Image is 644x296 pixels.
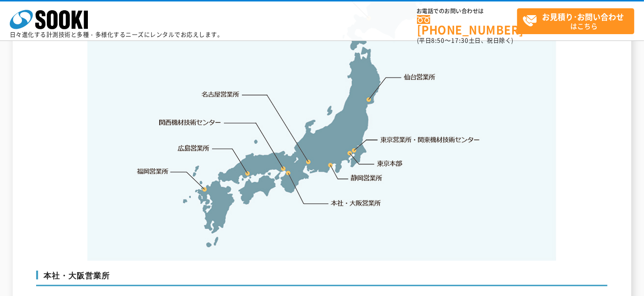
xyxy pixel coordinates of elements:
[404,72,436,82] a: 仙台営業所
[517,8,634,34] a: お見積り･お問い合わせはこちら
[417,36,514,45] span: (平日 ～ 土日、祝日除く)
[36,271,607,286] h3: 本社・大阪営業所
[137,166,168,176] a: 福岡営業所
[451,36,469,45] span: 17:30
[417,8,517,14] span: お電話でのお問い合わせは
[159,118,221,127] a: 関西機材技術センター
[522,9,634,33] span: はこちら
[202,90,240,99] a: 名古屋営業所
[178,143,210,153] a: 広島営業所
[10,32,224,38] p: 日々進化する計測技術と多種・多様化するニーズにレンタルでお応えします。
[330,198,381,208] a: 本社・大阪営業所
[377,159,403,169] a: 東京本部
[432,36,445,45] span: 8:50
[351,173,382,183] a: 静岡営業所
[417,15,517,35] a: [PHONE_NUMBER]
[381,135,481,144] a: 東京営業所・関東機材技術センター
[542,11,624,22] strong: お見積り･お問い合わせ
